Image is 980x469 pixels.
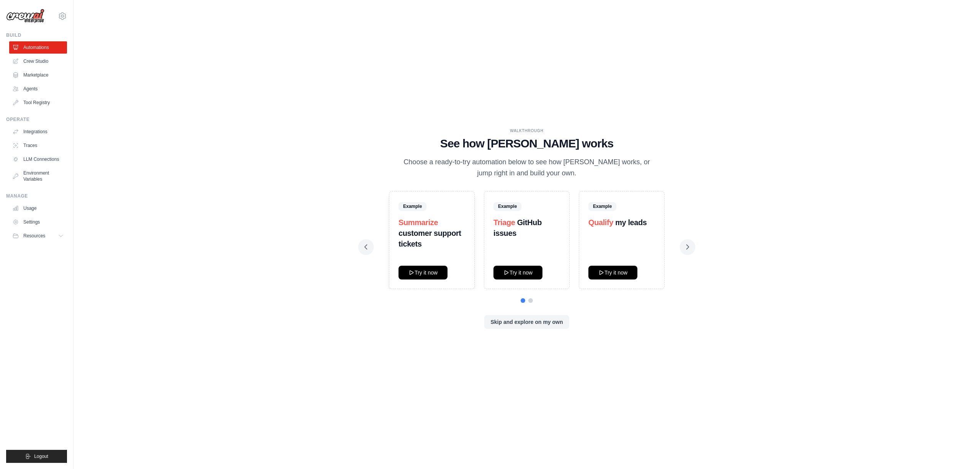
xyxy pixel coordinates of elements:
button: Skip and explore on my own [484,315,569,329]
a: Usage [9,202,67,214]
a: Tool Registry [9,96,67,109]
div: WALKTHROUGH [364,128,689,134]
a: Agents [9,83,67,95]
button: Try it now [588,266,637,279]
strong: GitHub issues [493,218,542,237]
div: Build [6,32,67,38]
strong: my leads [615,218,647,227]
a: Traces [9,139,67,152]
button: Resources [9,230,67,242]
a: Automations [9,41,67,54]
span: Logout [34,453,48,459]
span: Resources [23,233,45,239]
a: Crew Studio [9,55,67,67]
span: Example [588,202,616,211]
a: Environment Variables [9,167,67,185]
button: Try it now [399,266,448,279]
div: Operate [6,116,67,123]
div: Manage [6,193,67,199]
span: Summarize [399,218,438,227]
a: LLM Connections [9,153,67,165]
img: Logo [6,9,44,23]
button: Logout [6,450,67,463]
strong: customer support tickets [399,229,461,248]
span: Example [399,202,426,211]
span: Qualify [588,218,613,227]
a: Marketplace [9,69,67,81]
span: Triage [493,218,515,227]
span: Example [493,202,521,211]
button: Try it now [493,266,542,279]
p: Choose a ready-to-try automation below to see how [PERSON_NAME] works, or jump right in and build... [398,157,655,179]
a: Integrations [9,126,67,138]
h1: See how [PERSON_NAME] works [364,137,689,150]
a: Settings [9,216,67,228]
